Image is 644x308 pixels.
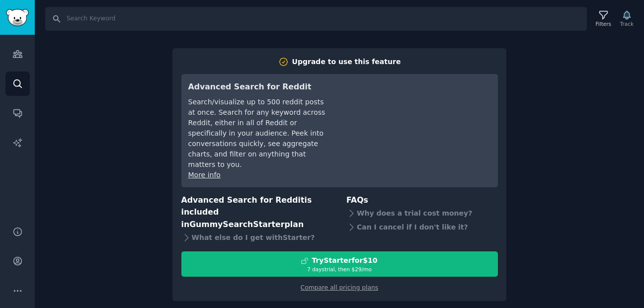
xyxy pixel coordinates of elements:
a: More info [188,171,221,179]
div: What else do I get with Starter ? [181,231,333,244]
div: Upgrade to use this feature [292,57,401,67]
h3: FAQs [346,194,498,207]
h3: Advanced Search for Reddit is included in plan [181,194,333,231]
div: Try Starter for $10 [312,255,377,266]
input: Search Keyword [45,7,587,31]
img: GummySearch logo [6,9,29,26]
button: TryStarterfor$107 daystrial, then $29/mo [181,251,498,277]
div: Filters [596,20,611,27]
div: Can I cancel if I don't like it? [346,220,498,234]
div: Why does a trial cost money? [346,206,498,220]
h3: Advanced Search for Reddit [188,81,328,93]
div: Search/visualize up to 500 reddit posts at once. Search for any keyword across Reddit, either in ... [188,97,328,170]
iframe: YouTube video player [342,81,491,155]
span: GummySearch Starter [189,220,284,229]
div: 7 days trial, then $ 29 /mo [182,266,497,273]
a: Compare all pricing plans [301,284,378,291]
